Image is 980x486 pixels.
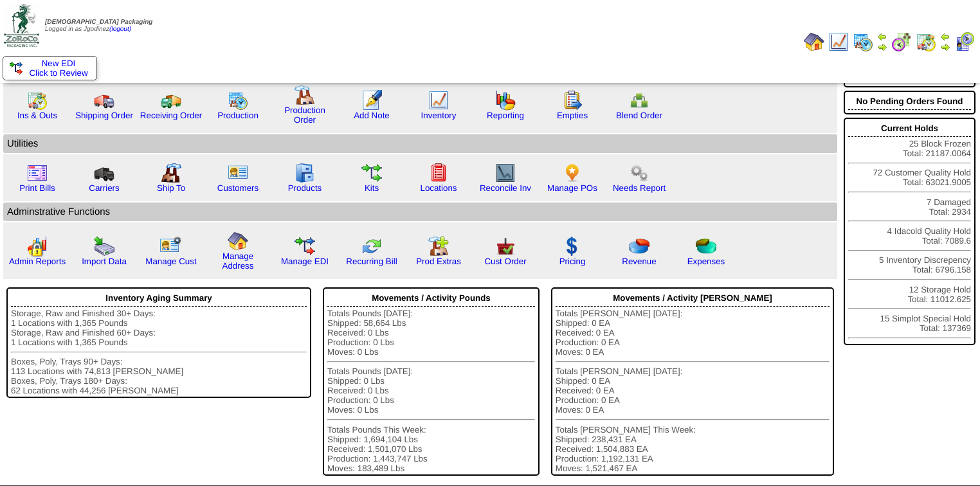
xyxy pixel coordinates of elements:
[954,32,975,52] img: calendarcustomer.gif
[3,203,837,221] td: Adminstrative Functions
[562,163,583,183] img: po.png
[346,256,397,266] a: Recurring Bill
[222,251,254,271] a: Manage Address
[19,183,55,193] a: Print Bills
[616,111,662,120] a: Blend Order
[557,111,588,120] a: Empties
[45,19,152,26] span: [DEMOGRAPHIC_DATA] Packaging
[495,236,516,256] img: cust_order.png
[94,236,114,256] img: import.gif
[622,256,656,266] a: Revenue
[284,105,325,125] a: Production Order
[161,163,181,183] img: factory2.gif
[27,163,48,183] img: invoice2.gif
[45,19,152,33] span: Logged in as Jgodinez
[354,111,390,120] a: Add Note
[94,163,114,183] img: truck3.gif
[9,256,66,266] a: Admin Reports
[159,236,183,256] img: managecust.png
[295,163,315,183] img: cabinet.gif
[687,256,725,266] a: Expenses
[484,256,526,266] a: Cust Order
[145,256,196,266] a: Manage Cust
[495,90,516,111] img: graph.gif
[480,183,531,193] a: Reconcile Inv
[295,85,315,105] img: factory.gif
[3,134,837,153] td: Utilities
[416,256,461,266] a: Prod Extras
[556,309,830,473] div: Totals [PERSON_NAME] [DATE]: Shipped: 0 EA Received: 0 EA Production: 0 EA Moves: 0 EA Totals [PE...
[228,231,248,251] img: home.gif
[940,32,950,42] img: arrowleft.gif
[556,290,830,307] div: Movements / Activity [PERSON_NAME]
[629,236,649,256] img: pie_chart.png
[217,111,259,120] a: Production
[10,59,90,78] a: New EDI Click to Review
[844,118,975,345] div: 25 Block Frozen Total: 21187.0064 72 Customer Quality Hold Total: 63021.9005 7 Damaged Total: 293...
[562,236,583,256] img: dollar.gif
[288,183,322,193] a: Products
[940,42,950,52] img: arrowright.gif
[916,32,936,52] img: calendarinout.gif
[547,183,597,193] a: Manage POs
[11,290,307,307] div: Inventory Aging Summary
[853,32,873,52] img: calendarprod.gif
[42,59,76,68] span: New EDI
[421,111,457,120] a: Inventory
[562,90,583,111] img: workorder.gif
[228,90,248,111] img: calendarprod.gif
[428,163,449,183] img: locations.gif
[157,183,185,193] a: Ship To
[495,163,516,183] img: line_graph2.gif
[10,62,23,75] img: ediSmall.gif
[891,32,912,52] img: calendarblend.gif
[327,309,535,473] div: Totals Pounds [DATE]: Shipped: 58,664 Lbs Received: 0 Lbs Production: 0 Lbs Moves: 0 Lbs Totals P...
[559,256,586,266] a: Pricing
[428,90,449,111] img: line_graph.gif
[327,290,535,307] div: Movements / Activity Pounds
[10,68,90,78] span: Click to Review
[877,32,887,42] img: arrowleft.gif
[161,90,181,111] img: truck2.gif
[89,183,119,193] a: Carriers
[848,120,971,137] div: Current Holds
[11,309,307,395] div: Storage, Raw and Finished 30+ Days: 1 Locations with 1,365 Pounds Storage, Raw and Finished 60+ D...
[75,111,133,120] a: Shipping Order
[420,183,457,193] a: Locations
[487,111,524,120] a: Reporting
[295,236,315,256] img: edi.gif
[27,236,48,256] img: graph2.png
[82,256,127,266] a: Import Data
[217,183,259,193] a: Customers
[361,163,382,183] img: workflow.gif
[629,90,649,111] img: network.png
[361,90,382,111] img: orders.gif
[804,32,824,52] img: home.gif
[877,42,887,52] img: arrowright.gif
[281,256,329,266] a: Manage EDI
[228,163,248,183] img: customers.gif
[17,111,57,120] a: Ins & Outs
[828,32,849,52] img: line_graph.gif
[613,183,666,193] a: Needs Report
[696,236,716,256] img: pie_chart2.png
[4,4,39,47] img: zoroco-logo-small.webp
[365,183,379,193] a: Kits
[848,93,971,110] div: No Pending Orders Found
[140,111,202,120] a: Receiving Order
[361,236,382,256] img: reconcile.gif
[428,236,449,256] img: prodextras.gif
[109,26,131,33] a: (logout)
[629,163,649,183] img: workflow.png
[27,90,48,111] img: calendarinout.gif
[94,90,114,111] img: truck.gif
